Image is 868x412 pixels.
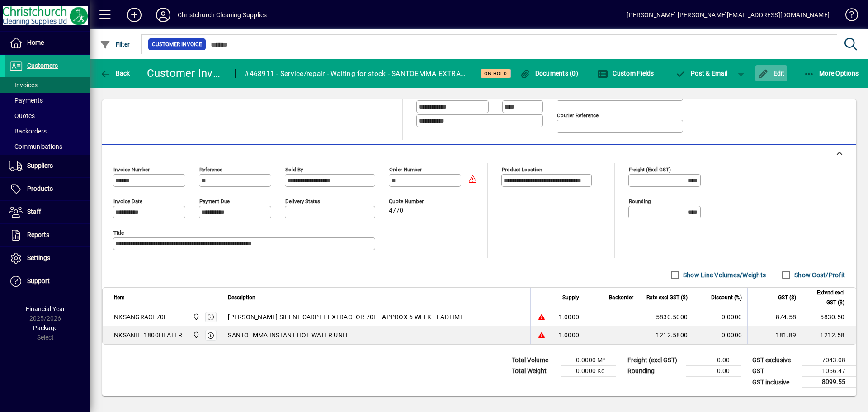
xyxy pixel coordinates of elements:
[26,305,65,313] span: Financial Year
[98,36,132,52] button: Filter
[502,166,542,173] mat-label: Product location
[597,70,654,77] span: Custom Fields
[802,377,856,388] td: 8099.55
[5,224,90,246] a: Reports
[285,198,320,204] mat-label: Delivery status
[623,366,686,377] td: Rounding
[27,254,50,261] span: Settings
[691,70,695,77] span: P
[5,93,90,108] a: Payments
[228,331,348,340] span: SANTOEMMA INSTANT HOT WATER UNIT
[627,8,830,22] div: [PERSON_NAME] [PERSON_NAME][EMAIL_ADDRESS][DOMAIN_NAME]
[9,143,62,150] span: Communications
[802,308,856,326] td: 5830.50
[100,41,130,48] span: Filter
[9,97,43,104] span: Payments
[5,123,90,139] a: Backorders
[114,331,182,340] div: NKSANHT1800HEATER
[755,65,787,81] button: Edit
[149,7,178,23] button: Profile
[5,155,90,177] a: Suppliers
[671,65,732,81] button: Post & Email
[389,207,403,214] span: 4770
[27,231,49,238] span: Reports
[245,66,469,81] div: #468911 - Service/repair - Waiting for stock - SANTOEMMA EXTRACTOR 70L
[629,198,651,204] mat-label: Rounding
[5,108,90,123] a: Quotes
[675,70,728,77] span: ost & Email
[645,313,688,322] div: 5830.5000
[748,366,802,377] td: GST
[190,312,201,322] span: Christchurch Cleaning Supplies Ltd
[27,39,44,46] span: Home
[27,162,53,169] span: Suppliers
[5,178,90,200] a: Products
[114,293,125,303] span: Item
[147,66,226,81] div: Customer Invoice
[114,313,167,322] div: NKSANGRACE70L
[693,326,747,344] td: 0.0000
[802,366,856,377] td: 1056.47
[561,366,616,377] td: 0.0000 Kg
[5,77,90,93] a: Invoices
[98,65,132,81] button: Back
[27,185,53,192] span: Products
[178,8,267,22] div: Christchurch Cleaning Supplies
[113,230,124,236] mat-label: Title
[646,293,688,303] span: Rate excl GST ($)
[623,355,686,366] td: Freight (excl GST)
[9,128,47,135] span: Backorders
[5,247,90,270] a: Settings
[90,65,140,81] app-page-header-button: Back
[5,201,90,223] a: Staff
[517,65,580,81] button: Documents (0)
[748,377,802,388] td: GST inclusive
[804,70,859,77] span: More Options
[199,166,222,173] mat-label: Reference
[758,70,785,77] span: Edit
[27,277,50,284] span: Support
[802,355,856,366] td: 7043.08
[747,308,802,326] td: 874.58
[839,2,857,31] a: Knowledge Base
[9,112,35,119] span: Quotes
[113,166,150,173] mat-label: Invoice number
[778,293,796,303] span: GST ($)
[100,70,130,77] span: Back
[562,293,579,303] span: Supply
[507,355,561,366] td: Total Volume
[807,288,844,308] span: Extend excl GST ($)
[113,198,142,204] mat-label: Invoice date
[484,71,507,76] span: On hold
[228,293,255,303] span: Description
[199,198,230,204] mat-label: Payment due
[693,308,747,326] td: 0.0000
[711,293,742,303] span: Discount (%)
[595,65,656,81] button: Custom Fields
[559,331,580,340] span: 1.0000
[629,166,671,173] mat-label: Freight (excl GST)
[152,40,202,49] span: Customer Invoice
[389,166,422,173] mat-label: Order number
[559,313,580,322] span: 1.0000
[5,139,90,154] a: Communications
[27,62,58,69] span: Customers
[793,270,845,279] label: Show Cost/Profit
[561,355,616,366] td: 0.0000 M³
[557,112,599,118] mat-label: Courier Reference
[120,7,149,23] button: Add
[802,65,861,81] button: More Options
[27,208,41,215] span: Staff
[228,313,464,322] span: [PERSON_NAME] SILENT CARPET EXTRACTOR 70L - APPROX 6 WEEK LEADTIME
[686,355,741,366] td: 0.00
[507,366,561,377] td: Total Weight
[5,32,90,54] a: Home
[190,330,201,340] span: Christchurch Cleaning Supplies Ltd
[747,326,802,344] td: 181.89
[748,355,802,366] td: GST exclusive
[519,70,578,77] span: Documents (0)
[609,293,633,303] span: Backorder
[681,270,766,279] label: Show Line Volumes/Weights
[686,366,741,377] td: 0.00
[802,326,856,344] td: 1212.58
